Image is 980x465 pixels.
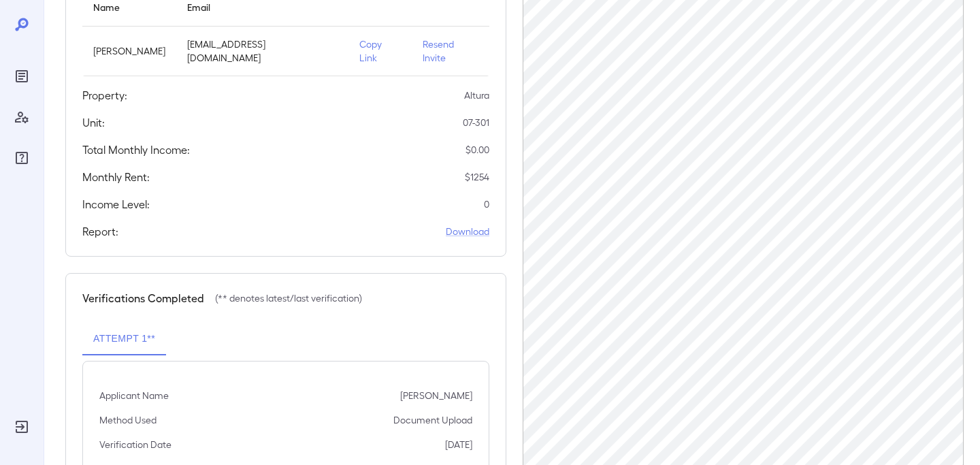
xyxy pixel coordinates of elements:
p: Document Upload [393,413,472,427]
p: (** denotes latest/last verification) [215,291,362,305]
button: Attempt 1** [82,323,166,355]
p: Copy Link [359,37,401,65]
h5: Unit: [82,114,105,131]
h5: Income Level: [82,196,150,212]
p: Verification Date [99,438,171,451]
div: FAQ [11,147,33,169]
h5: Verifications Completed [82,290,204,306]
div: Log Out [11,416,33,438]
p: [PERSON_NAME] [93,44,165,58]
p: Resend Invite [423,37,478,65]
div: Reports [11,65,33,87]
p: 07-301 [463,116,489,129]
p: Applicant Name [99,389,169,402]
h5: Total Monthly Income: [82,142,190,158]
a: Download [446,225,489,238]
p: $ 0.00 [465,143,489,157]
p: Altura [464,89,489,102]
p: Method Used [99,413,157,427]
p: [PERSON_NAME] [400,389,472,402]
p: [EMAIL_ADDRESS][DOMAIN_NAME] [187,37,338,65]
p: [DATE] [445,438,472,451]
h5: Report: [82,223,118,240]
div: Manage Users [11,106,33,128]
p: $ 1254 [465,170,489,184]
p: 0 [484,197,489,211]
h5: Monthly Rent: [82,169,150,185]
h5: Property: [82,87,127,103]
